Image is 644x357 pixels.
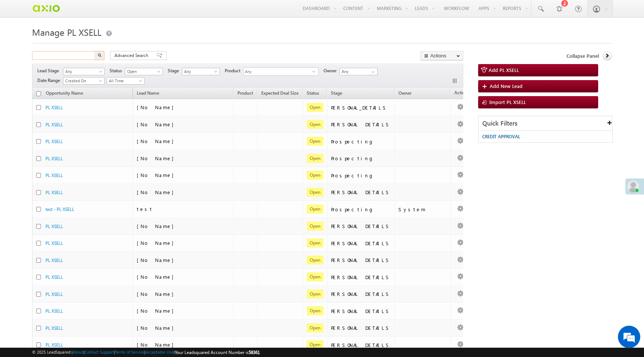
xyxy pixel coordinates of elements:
[331,172,391,179] div: Prospecting
[307,306,323,315] span: Open
[137,223,177,229] span: [No Name]
[249,350,260,355] span: 58361
[451,89,473,98] span: Actions
[45,156,63,161] a: PL XSELL
[225,67,243,74] span: Product
[331,189,391,196] div: PERSONAL DETAILS
[42,89,87,99] a: Opportunity Name
[137,240,177,246] span: [No Name]
[331,257,391,263] div: PERSONAL DETAILS
[331,206,391,213] div: Prospecting
[137,138,177,144] span: [No Name]
[137,307,177,314] span: [No Name]
[331,274,391,281] div: PERSONAL DETAILS
[45,308,63,314] a: PL XSELL
[489,99,526,105] span: Import PL XSELL
[243,67,319,76] div: Any
[101,230,135,240] em: Start Chat
[312,70,318,73] span: select
[307,222,323,231] span: Open
[331,223,391,230] div: PERSONAL DETAILS
[45,342,63,348] a: PL XSELL
[32,349,260,356] span: © 2025 LeadSquared | | | | |
[45,291,63,297] a: PL XSELL
[98,53,101,57] img: Search
[45,173,63,178] a: PL XSELL
[45,139,63,144] a: PL XSELL
[482,134,520,139] span: CREDIT APPROVAL
[107,78,142,84] span: All Time
[137,121,177,127] span: [No Name]
[37,67,62,74] span: Lead Stage
[420,51,463,60] button: Actions
[63,68,102,75] span: Any
[110,67,125,74] span: Status
[137,341,177,348] span: [No Name]
[303,89,323,99] a: Status
[137,104,177,110] span: [No Name]
[398,90,411,96] span: Owner
[307,256,323,265] span: Open
[307,120,323,129] span: Open
[331,104,391,111] div: PERSONAL_DETAILS
[45,325,63,331] a: PL XSELL
[137,291,177,297] span: [No Name]
[122,4,140,22] div: Minimize live chat window
[398,206,447,213] div: System
[46,90,83,96] span: Opportunity Name
[331,308,391,315] div: PERSONAL DETAILS
[244,68,312,76] span: Any
[45,240,63,246] a: PL XSELL
[566,53,599,59] span: Collapse Panel
[307,205,323,214] span: Open
[182,68,220,75] a: Any
[45,206,74,212] a: test - PL XSELL
[115,350,144,354] a: Terms of Service
[63,78,102,84] span: Created On
[367,68,377,76] a: Show All Items
[261,90,299,96] span: Expected Deal Size
[114,52,151,59] span: Advanced Search
[137,189,177,195] span: [No Name]
[490,83,523,89] span: Add New Lead
[137,325,177,331] span: [No Name]
[13,39,31,49] img: d_60004797649_company_0_60004797649
[307,103,323,112] span: Open
[137,155,177,161] span: [No Name]
[45,105,63,110] a: PL XSELL
[137,172,177,178] span: [No Name]
[331,90,342,96] span: Stage
[125,68,163,75] a: Open
[331,121,391,128] div: PERSONAL DETAILS
[45,190,63,195] a: PL XSELL
[168,67,182,74] span: Stage
[175,350,260,355] span: Your Leadsquared Account Number is
[331,240,391,247] div: PERSONAL DETAILS
[323,67,340,74] span: Owner
[307,290,323,298] span: Open
[145,350,174,354] a: Acceptable Use
[307,171,323,180] span: Open
[85,350,114,354] a: Contact Support
[125,68,161,75] span: Open
[340,68,378,75] input: Type to Search
[45,224,63,229] a: PL XSELL
[73,350,83,354] a: About
[331,291,391,297] div: PERSONAL DETAILS
[307,154,323,163] span: Open
[137,274,177,280] span: [No Name]
[489,67,519,73] span: Add PL XSELL
[36,91,41,96] input: Check all records
[307,323,323,332] span: Open
[331,138,391,145] div: Prospecting
[45,122,63,127] a: PL XSELL
[63,68,105,75] a: Any
[307,272,323,281] span: Open
[307,238,323,247] span: Open
[133,89,163,99] span: Lead Name
[307,340,323,349] span: Open
[182,68,218,75] span: Any
[307,137,323,146] span: Open
[331,325,391,331] div: PERSONAL DETAILS
[327,89,346,99] a: Stage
